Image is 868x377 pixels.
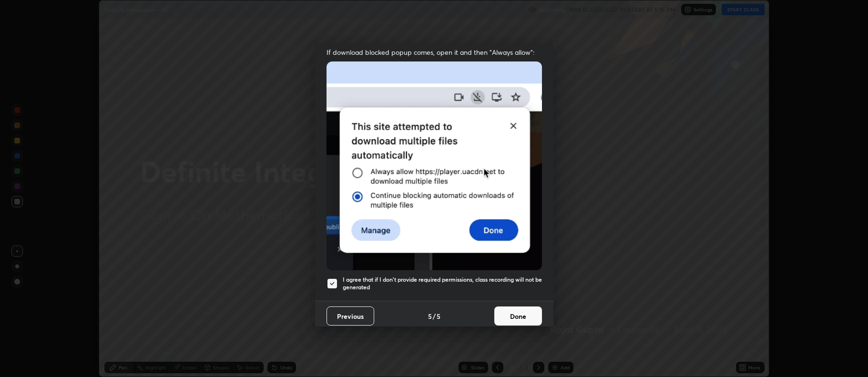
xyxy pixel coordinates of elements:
img: downloads-permission-blocked.gif [327,61,542,270]
button: Done [494,306,542,326]
h4: 5 [428,311,432,321]
h4: / [433,311,436,321]
span: If download blocked popup comes, open it and then "Always allow": [327,48,542,57]
h4: 5 [437,311,440,321]
button: Previous [327,306,374,326]
h5: I agree that if I don't provide required permissions, class recording will not be generated [343,276,542,291]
